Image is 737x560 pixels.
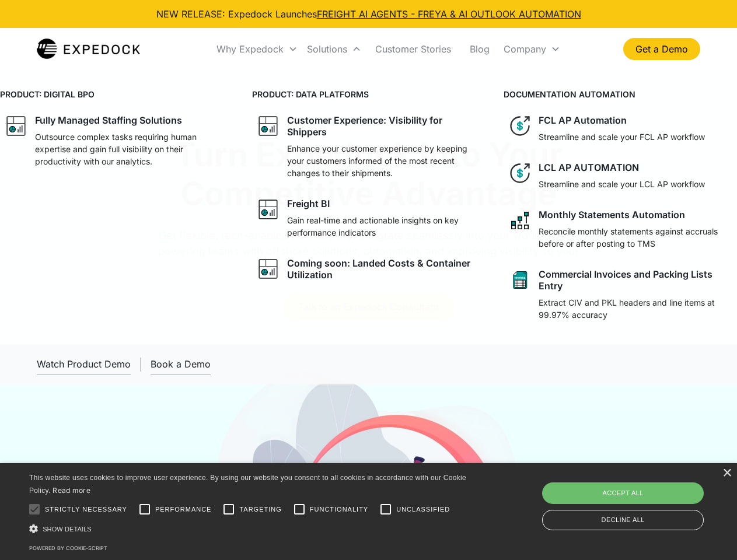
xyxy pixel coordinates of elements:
[252,193,485,243] a: graph iconFreight BIGain real-time and actionable insights on key performance indicators
[366,29,460,69] a: Customer Stories
[504,204,737,254] a: network like iconMonthly Statements AutomationReconcile monthly statements against accruals befor...
[317,8,581,20] a: FREIGHT AI AGENTS - FREYA & AI OUTLOOK AUTOMATION
[508,114,532,138] img: dollar icon
[623,38,700,60] a: Get a Demo
[43,526,92,533] span: Show details
[257,198,280,221] img: graph icon
[460,29,499,69] a: Blog
[37,37,140,61] img: Expedock Logo
[539,162,639,173] div: LCL AP AUTOMATION
[287,142,481,179] p: Enhance your customer experience by keeping your customers informed of the most recent changes to...
[504,157,737,195] a: dollar iconLCL AP AUTOMATIONStreamline and scale your LCL AP workflow
[539,178,705,190] p: Streamline and scale your LCL AP workflow
[302,29,366,69] div: Solutions
[539,209,685,220] div: Monthly Statements Automation
[508,268,532,292] img: sheet icon
[151,353,211,375] a: Book a Demo
[37,353,131,375] a: open lightbox
[287,198,330,209] div: Freight BI
[508,162,532,185] img: dollar icon
[396,505,450,514] span: Unclassified
[216,43,284,55] div: Why Expedock
[504,43,546,55] div: Company
[252,253,485,285] a: graph iconComing soon: Landed Costs & Container Utilization
[287,257,481,281] div: Coming soon: Landed Costs & Container Utilization
[287,114,481,138] div: Customer Experience: Visibility for Shippers
[35,114,182,126] div: Fully Managed Staffing Solutions
[239,505,281,514] span: Targeting
[257,257,280,281] img: graph icon
[539,225,732,250] p: Reconcile monthly statements against accruals before or after posting to TMS
[287,214,481,239] p: Gain real-time and actionable insights on key performance indicators
[212,29,302,69] div: Why Expedock
[539,114,627,126] div: FCL AP Automation
[53,486,90,495] a: Read more
[5,114,28,138] img: graph icon
[29,523,470,535] div: Show details
[252,110,485,184] a: graph iconCustomer Experience: Visibility for ShippersEnhance your customer experience by keeping...
[508,209,532,232] img: network like icon
[156,7,581,21] div: NEW RELEASE: Expedock Launches
[543,434,737,560] iframe: Chat Widget
[37,37,140,61] a: home
[539,268,732,292] div: Commercial Invoices and Packing Lists Entry
[499,29,565,69] div: Company
[310,505,368,514] span: Functionality
[37,358,131,370] div: Watch Product Demo
[155,505,212,514] span: Performance
[151,358,211,370] div: Book a Demo
[539,131,705,143] p: Streamline and scale your FCL AP workflow
[29,474,466,495] span: This website uses cookies to improve user experience. By using our website you consent to all coo...
[252,88,485,100] h4: PRODUCT: DATA PLATFORMS
[45,505,127,514] span: Strictly necessary
[504,110,737,148] a: dollar iconFCL AP AutomationStreamline and scale your FCL AP workflow
[504,264,737,325] a: sheet iconCommercial Invoices and Packing Lists EntryExtract CIV and PKL headers and line items a...
[257,114,280,138] img: graph icon
[504,88,737,100] h4: DOCUMENTATION AUTOMATION
[35,131,229,167] p: Outsource complex tasks requiring human expertise and gain full visibility on their productivity ...
[29,545,107,551] a: Powered by cookie-script
[307,43,347,55] div: Solutions
[539,296,732,321] p: Extract CIV and PKL headers and line items at 99.97% accuracy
